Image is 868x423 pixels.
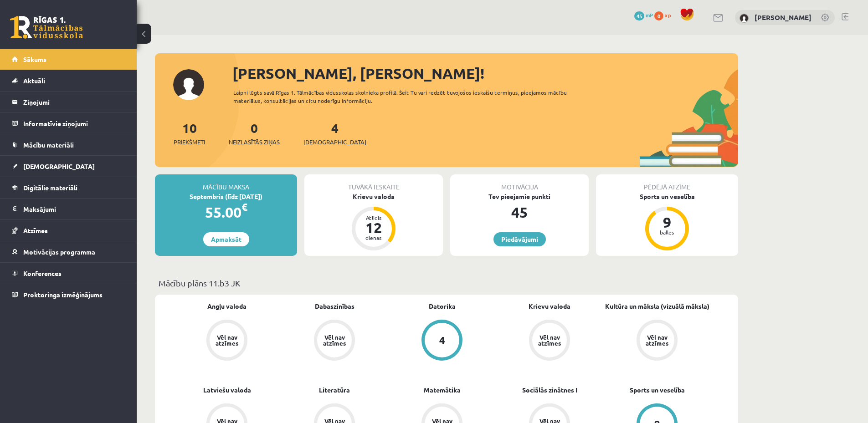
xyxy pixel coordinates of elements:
div: Vēl nav atzīmes [537,334,562,346]
a: Proktoringa izmēģinājums [12,284,125,305]
a: Motivācijas programma [12,241,125,262]
legend: Informatīvie ziņojumi [23,113,125,134]
a: Vēl nav atzīmes [173,320,281,362]
a: Mācību materiāli [12,134,125,155]
a: 10Priekšmeti [174,120,205,147]
img: Viktorija Romulāne [740,14,749,23]
a: Piedāvājumi [493,232,546,246]
legend: Ziņojumi [23,92,125,112]
a: Vēl nav atzīmes [603,320,711,362]
div: [PERSON_NAME], [PERSON_NAME]! [232,62,738,84]
span: € [241,200,247,214]
a: 45 mP [634,11,653,19]
a: Sākums [12,49,125,70]
div: Motivācija [450,174,589,192]
span: Digitālie materiāli [23,183,77,192]
div: balles [653,229,681,235]
div: 9 [653,215,681,229]
div: Krievu valoda [304,192,443,201]
a: 4 [388,320,496,362]
a: Sociālās zinātnes I [522,385,577,395]
span: Proktoringa izmēģinājums [23,290,103,299]
div: 55.00 [155,201,297,223]
div: Sports un veselība [596,192,738,201]
a: Sports un veselība 9 balles [596,192,738,252]
a: [PERSON_NAME] [755,13,812,22]
a: Angļu valoda [207,301,247,311]
div: Atlicis [360,215,387,220]
a: Aktuāli [12,70,125,91]
span: Mācību materiāli [23,141,74,149]
div: Tev pieejamie punkti [450,192,589,201]
a: Literatūra [319,385,350,395]
span: 45 [634,11,644,20]
legend: Maksājumi [23,199,125,219]
a: Digitālie materiāli [12,177,125,198]
p: Mācību plāns 11.b3 JK [159,277,734,289]
span: Sākums [23,55,46,63]
a: Kultūra un māksla (vizuālā māksla) [605,301,709,311]
span: 0 [654,11,663,20]
div: Tuvākā ieskaite [304,174,443,192]
div: Pēdējā atzīme [596,174,738,192]
a: Ziņojumi [12,92,125,112]
a: Matemātika [424,385,461,395]
span: Aktuāli [23,76,45,85]
span: xp [665,11,671,19]
span: Motivācijas programma [23,248,95,256]
div: Septembris (līdz [DATE]) [155,192,297,201]
span: [DEMOGRAPHIC_DATA] [303,138,366,147]
a: Atzīmes [12,220,125,241]
div: Vēl nav atzīmes [644,334,670,346]
span: Priekšmeti [174,138,205,147]
a: Datorika [429,301,456,311]
a: Sports un veselība [630,385,685,395]
a: Krievu valoda Atlicis 12 dienas [304,192,443,252]
div: dienas [360,235,387,240]
a: Konferences [12,263,125,284]
span: Neizlasītās ziņas [229,138,280,147]
div: 12 [360,220,387,235]
a: [DEMOGRAPHIC_DATA] [12,156,125,177]
div: 45 [450,201,589,223]
a: Dabaszinības [315,301,354,311]
a: Vēl nav atzīmes [281,320,388,362]
div: Vēl nav atzīmes [214,334,240,346]
a: 0 xp [654,11,675,19]
a: Rīgas 1. Tālmācības vidusskola [10,16,83,39]
span: [DEMOGRAPHIC_DATA] [23,162,95,170]
span: mP [646,11,653,19]
span: Konferences [23,269,62,277]
div: Mācību maksa [155,174,297,192]
a: Latviešu valoda [203,385,251,395]
div: 4 [439,335,445,345]
div: Laipni lūgts savā Rīgas 1. Tālmācības vidusskolas skolnieka profilā. Šeit Tu vari redzēt tuvojošo... [233,88,583,105]
a: Vēl nav atzīmes [496,320,603,362]
a: Informatīvie ziņojumi [12,113,125,134]
span: Atzīmes [23,226,48,234]
a: Apmaksāt [203,232,249,246]
div: Vēl nav atzīmes [322,334,347,346]
a: Krievu valoda [529,301,570,311]
a: 0Neizlasītās ziņas [229,120,280,147]
a: 4[DEMOGRAPHIC_DATA] [303,120,366,147]
a: Maksājumi [12,199,125,219]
